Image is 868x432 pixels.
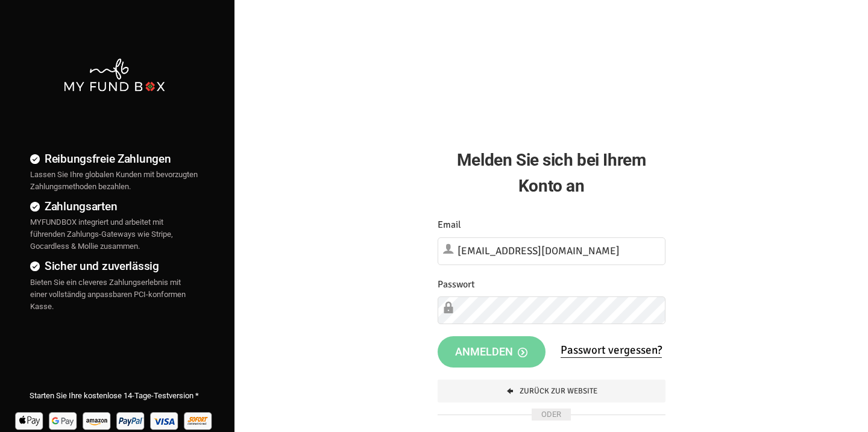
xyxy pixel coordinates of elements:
span: Anmelden [455,345,527,358]
img: mfbwhite.png [63,57,166,93]
h4: Reibungsfreie Zahlungen [30,150,198,167]
a: Passwort vergessen? [561,343,662,358]
input: Email [438,237,665,265]
span: Lassen Sie Ihre globalen Kunden mit bevorzugten Zahlungsmethoden bezahlen. [30,170,198,191]
h2: Melden Sie sich bei Ihrem Konto an [438,147,665,199]
h4: Zahlungsarten [30,198,198,215]
a: Zurück zur Website [438,380,665,402]
span: ODER [532,409,571,421]
button: Anmelden [438,336,546,368]
span: MYFUNDBOX integriert und arbeitet mit führenden Zahlungs-Gateways wie Stripe, Gocardless & Mollie... [30,218,173,251]
label: Email [438,218,461,233]
label: Passwort [438,277,475,292]
h4: Sicher und zuverlässig [30,257,198,275]
span: Bieten Sie ein cleveres Zahlungserlebnis mit einer vollständig anpassbaren PCI-konformen Kasse. [30,278,186,311]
